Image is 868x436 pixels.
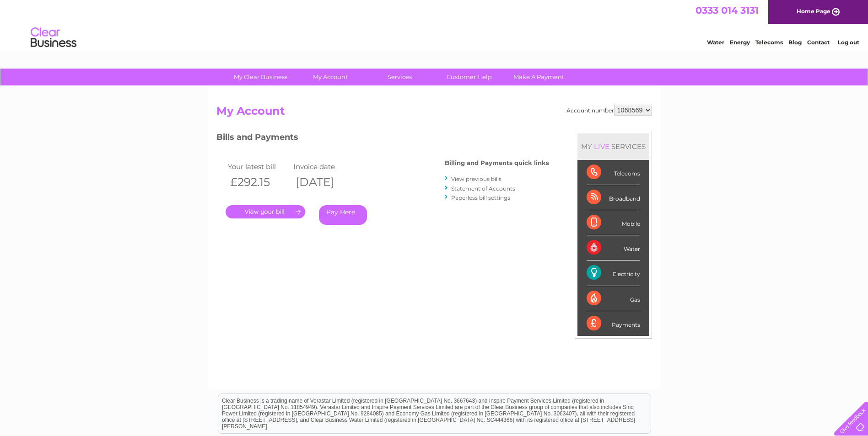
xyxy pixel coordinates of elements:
[291,173,357,191] th: [DATE]
[451,194,510,201] a: Paperless bill settings
[226,205,305,218] a: .
[707,39,724,46] a: Water
[216,131,549,147] h3: Bills and Payments
[838,39,859,46] a: Log out
[445,160,549,166] h4: Billing and Payments quick links
[587,286,640,311] div: Gas
[587,261,640,286] div: Electricity
[587,160,640,185] div: Telecoms
[362,69,437,85] a: Services
[451,175,501,182] a: View previous bills
[587,235,640,261] div: Water
[431,69,507,85] a: Customer Help
[291,160,357,173] td: Invoice date
[218,5,651,44] div: Clear Business is a trading name of Verastar Limited (registered in [GEOGRAPHIC_DATA] No. 3667643...
[587,210,640,235] div: Mobile
[30,24,77,52] img: logo.png
[587,311,640,336] div: Payments
[451,185,515,192] a: Statement of Accounts
[566,105,652,116] div: Account number
[577,133,649,160] div: MY SERVICES
[292,69,368,85] a: My Account
[807,39,830,46] a: Contact
[226,173,291,191] th: £292.15
[755,39,783,46] a: Telecoms
[216,105,652,122] h2: My Account
[319,205,367,225] a: Pay Here
[695,5,759,16] a: 0333 014 3131
[788,39,802,46] a: Blog
[587,185,640,210] div: Broadband
[501,69,577,85] a: Make A Payment
[223,69,298,85] a: My Clear Business
[730,39,750,46] a: Energy
[592,142,611,151] div: LIVE
[226,160,291,173] td: Your latest bill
